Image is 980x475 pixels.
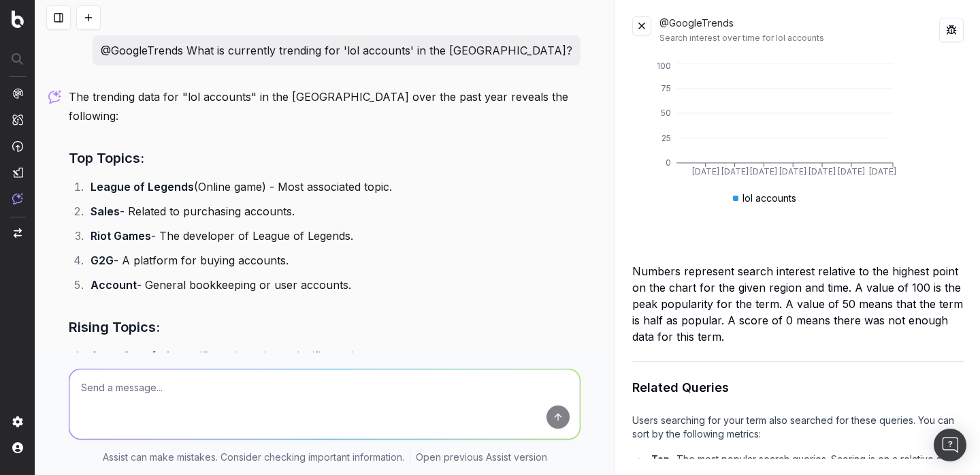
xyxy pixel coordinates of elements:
strong: Riot Games [91,229,151,243]
img: Switch project [14,228,22,238]
h3: Top Topics: [69,147,581,169]
p: Assist can make mistakes. Consider checking important information. [103,450,404,464]
strong: Sales [91,204,120,218]
div: Search interest over time for lol accounts [659,33,939,44]
tspan: [DATE] [721,166,749,177]
li: - A platform for buying accounts. [86,251,581,270]
img: Botify logo [12,10,24,28]
img: Activation [12,140,23,152]
img: My account [12,442,23,453]
tspan: 0 [666,157,671,168]
tspan: [DATE] [780,166,807,177]
strong: League of Legends [91,180,194,194]
tspan: 75 [661,83,671,93]
tspan: 100 [657,61,671,71]
h3: Rising Topics: [69,316,581,338]
tspan: [DATE] [751,166,778,177]
tspan: [DATE] [692,166,719,177]
li: - General bookkeeping or user accounts. [86,275,581,294]
strong: G2G [91,254,114,267]
li: - Related to purchasing accounts. [86,202,581,221]
div: Open Intercom Messenger [934,429,966,461]
b: Top [651,453,670,465]
div: Numbers represent search interest relative to the highest point on the chart for the given region... [632,263,964,345]
li: - A specific topic seeing a significant rise. [86,346,581,365]
img: Studio [12,167,23,178]
img: Assist [12,193,23,204]
li: (Online game) - Most associated topic. [86,177,581,196]
p: Users searching for your term also searched for these queries. You can sort by the following metr... [632,414,964,441]
strong: Account [91,278,137,292]
p: The trending data for "lol accounts" in the [GEOGRAPHIC_DATA] over the past year reveals the foll... [69,87,581,125]
p: @GoogleTrends What is currently trending for 'lol accounts' in the [GEOGRAPHIC_DATA]? [101,41,572,60]
tspan: [DATE] [869,166,896,177]
tspan: 50 [661,108,671,118]
div: lol accounts [733,191,796,205]
strong: AgataSmurf [91,349,156,363]
tspan: [DATE] [808,166,836,177]
img: Analytics [12,88,23,99]
tspan: [DATE] [838,166,865,177]
div: @GoogleTrends [659,16,939,44]
li: - The developer of League of Legends. [86,226,581,245]
img: Botify assist logo [48,90,61,104]
img: Setting [12,416,23,427]
tspan: 25 [661,133,671,143]
a: Open previous Assist version [416,450,547,464]
img: Intelligence [12,114,23,125]
h2: Related Queries [632,378,964,397]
